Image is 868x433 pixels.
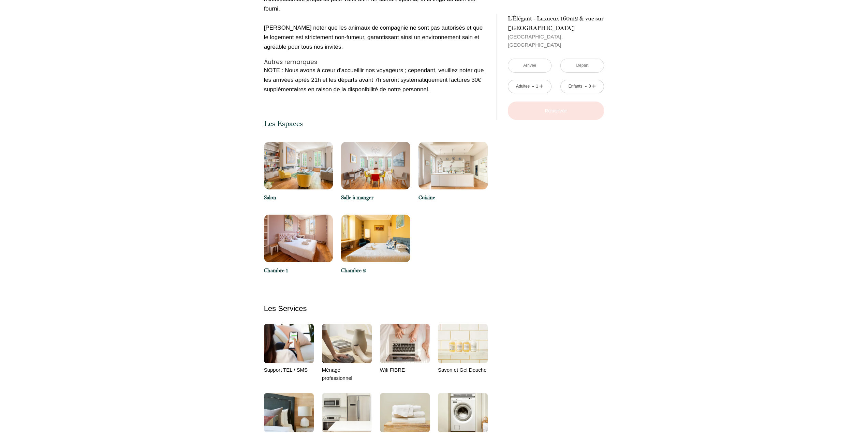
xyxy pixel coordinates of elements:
img: 16317118070204.png [438,324,488,363]
p: Savon et Gel Douche [438,366,488,374]
p: Cuisine [418,194,488,202]
a: - [585,81,587,92]
div: 0 [588,83,591,90]
span: NOTE : Nous avons à cœur d'accueillir nos voyageurs ; cependant, veuillez noter que les arrivées ... [264,67,484,93]
img: 16317117489567.png [322,393,372,432]
p: Les Services [264,304,488,313]
p: L'Élégant - Luxueux 160m2 & vue sur [GEOGRAPHIC_DATA] [508,14,604,33]
button: Réserver [508,102,604,120]
img: 16317117296737.png [380,393,430,432]
img: 17503501648931.jpg [418,142,488,189]
img: 17503502245704.jpg [341,215,410,262]
input: Départ [561,59,604,72]
div: Adultes [516,83,530,90]
img: 16321164693103.png [264,324,314,363]
p: Salle à manger [341,194,410,202]
p: Réserver [510,107,602,115]
p: Ménage professionnel [322,366,372,382]
a: + [592,81,596,92]
input: Arrivée [508,59,551,72]
p: Les Espaces [264,119,488,128]
img: 1750350142787.jpg [341,142,410,189]
p: Salon [264,194,333,202]
p: Chambre 1 [264,266,333,275]
p: Wifi FIBRE [380,366,430,374]
span: [GEOGRAPHIC_DATA], [508,33,604,41]
a: + [539,81,543,92]
div: 1 [535,83,539,90]
a: - [532,81,534,92]
h2: Autres remarques [264,59,488,65]
p: Support TEL / SMS [264,366,314,374]
p: ​ [264,66,488,94]
p: [GEOGRAPHIC_DATA] [508,33,604,49]
img: 16317117156563.png [438,393,488,432]
img: 1631711882769.png [322,324,372,363]
img: 16317117791311.png [264,393,314,432]
div: Enfants [569,83,583,90]
img: 16317118538936.png [380,324,430,363]
img: 17503501941174.jpg [264,215,333,262]
img: 17503501194012.jpg [264,142,333,189]
p: Chambre 2 [341,266,410,275]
